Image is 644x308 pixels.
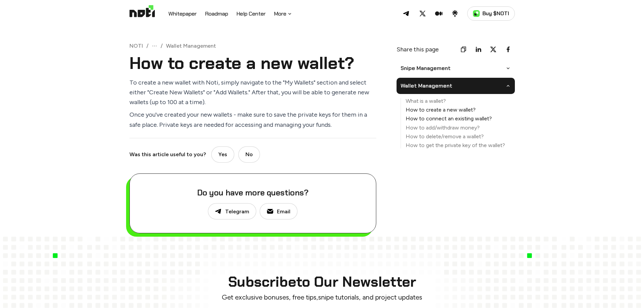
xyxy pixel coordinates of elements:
[260,203,297,219] a: Email
[238,146,260,163] button: No
[129,54,376,72] h1: How to create a new wallet?
[129,5,155,22] img: Logo
[129,43,376,49] nav: breadcrumb
[401,63,451,74] a: Snipe Management
[161,43,163,49] li: /
[397,45,439,54] p: Share this page
[274,10,292,18] button: More
[202,292,442,302] p: Get exclusive bonuses, free tips, snipe tutorials, and project updates
[146,43,148,49] li: /
[401,116,515,122] a: How to connect an existing wallet?
[129,78,376,108] p: To create a new wallet with Noti, simply navigate to the "My Wallets" section and select either "...
[197,187,309,198] h2: Do you have more questions?
[211,146,234,163] button: Yes
[401,80,452,92] a: Wallet Management
[467,6,515,21] a: Buy $NOTI
[129,110,376,130] p: Once you've created your new wallets - make sure to save the private keys for them in a safe plac...
[129,150,206,159] p: Was this article useful to you?
[168,10,197,19] a: Whitepaper
[401,125,515,131] a: How to add/withdraw money?
[277,208,290,215] p: Email
[401,134,515,140] a: How to delete/remove a wallet?
[401,98,515,104] a: What is a wallet?
[397,78,515,94] button: Wallet Management
[166,43,216,49] a: wallet management
[208,203,256,219] a: Telegram
[401,107,515,113] a: How to create a new wallet?
[401,142,515,148] a: How to get the private key of the wallet?
[202,275,442,289] h2: Subscribe to Our Newsletter
[129,43,143,49] a: NOTI
[397,60,515,76] button: Snipe Management
[236,10,266,19] a: Help Center
[205,10,228,19] a: Roadmap
[397,94,515,151] div: Wallet Management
